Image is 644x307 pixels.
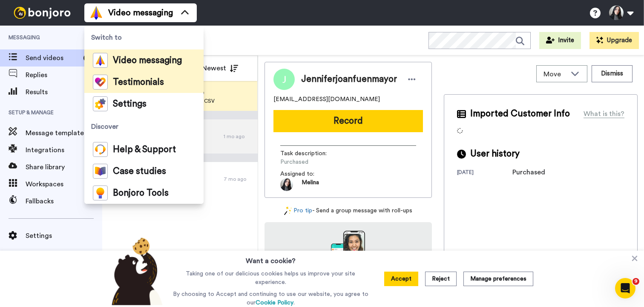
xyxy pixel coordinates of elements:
button: Manage preferences [463,272,533,286]
button: Dismiss [592,65,632,82]
span: Settings [26,231,102,241]
img: bear-with-cookie.png [104,237,167,305]
div: [DATE] [457,169,512,177]
img: Profile Image [273,69,295,90]
button: Record [273,110,423,132]
span: 9 [632,278,639,285]
span: Send videos [26,53,80,63]
a: Bonjoro Tools [84,182,204,204]
span: Replies [26,70,86,80]
span: Workspaces [26,179,102,189]
img: settings-colored.svg [93,96,108,111]
span: Video messaging [113,56,182,65]
span: Settings [113,100,147,108]
span: Bonjoro Tools [113,189,169,197]
a: Testimonials [84,71,204,93]
div: - Send a group message with roll-ups [264,206,432,215]
h3: Want a cookie? [246,251,296,266]
span: Imported Customer Info [470,107,570,120]
span: Task description : [280,149,340,158]
img: vm-color.svg [89,6,103,20]
img: help-and-support-colored.svg [93,142,108,157]
img: tm-color.svg [93,75,108,90]
span: Fallbacks [26,196,102,206]
span: Discover [84,115,204,139]
a: Cookie Policy [256,300,293,306]
img: bj-tools-colored.svg [93,185,108,200]
button: Reject [425,272,457,286]
a: Help & Support [84,139,204,160]
iframe: Intercom live chat [615,278,635,298]
a: Case studies [84,160,204,182]
span: [EMAIL_ADDRESS][DOMAIN_NAME] [273,95,380,104]
img: download [331,231,365,277]
button: Newest [195,60,244,77]
span: Switch to [84,26,204,49]
span: Jenniferjoanfuenmayor [301,73,397,86]
span: Purchased [280,158,361,166]
div: 2 [83,54,94,62]
img: case-study-colored.svg [93,164,108,179]
span: Assigned to: [280,170,340,178]
p: Taking one of our delicious cookies helps us improve your site experience. [171,269,371,287]
span: Testimonials [113,78,164,87]
span: Integrations [26,145,102,155]
button: Upgrade [589,32,639,49]
span: Case studies [113,167,166,176]
span: Melina [302,178,319,191]
span: Help & Support [113,145,176,154]
div: 1 mo ago [224,133,253,140]
span: Video messaging [108,7,173,19]
button: Invite [539,32,581,49]
span: Results [26,87,102,97]
div: Purchased [512,167,555,177]
img: bj-logo-header-white.svg [10,7,74,19]
button: Accept [384,272,418,286]
span: User history [470,148,520,160]
span: Move [543,69,566,79]
span: Message template [26,128,102,138]
img: magic-wand.svg [284,206,292,215]
a: Pro tip [284,206,312,215]
div: What is this? [584,109,624,119]
a: Settings [84,93,204,115]
a: Video messaging [84,49,204,71]
img: ACg8ocIMCcjK5mVuAZ3I3OmXEwnSyGEh9l-m55INYXoUOTCkaekqeCC2Cg=s96-c [280,178,293,191]
div: 7 mo ago [224,176,253,182]
p: By choosing to Accept and continuing to use our website, you agree to our . [171,290,371,307]
span: Share library [26,162,102,172]
img: vm-color.svg [93,53,108,68]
